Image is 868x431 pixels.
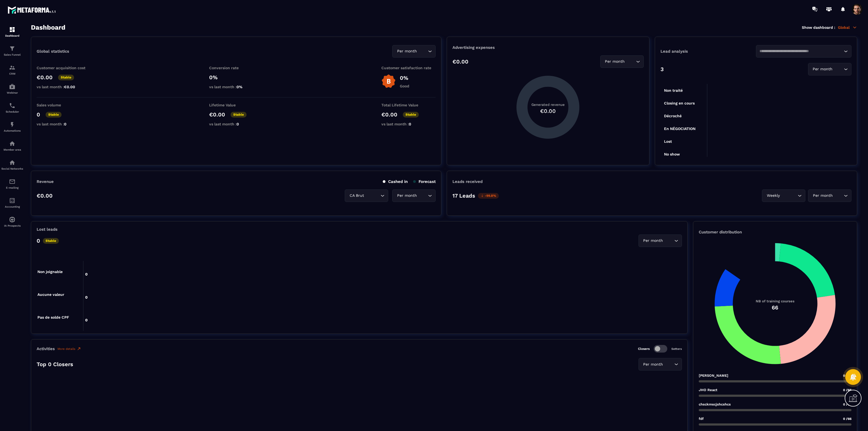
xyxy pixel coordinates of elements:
[699,373,728,378] p: [PERSON_NAME]
[834,193,843,199] input: Search for option
[9,64,15,71] img: formation
[759,48,843,54] input: Search for option
[8,5,56,15] img: logo
[478,193,499,199] p: -99.8%
[9,159,15,166] img: social-network
[1,98,23,117] a: schedulerschedulerScheduler
[642,362,664,367] span: Per month
[37,292,64,297] tspan: Aucune valeur
[664,362,673,367] input: Search for option
[9,140,15,147] img: automations
[765,193,781,199] span: Weekly
[664,114,682,118] tspan: Décroché
[400,75,409,81] p: 0%
[237,122,239,126] span: 0
[9,197,15,204] img: accountant
[660,49,756,54] p: Lead analysis
[37,111,40,118] p: 0
[1,129,23,132] p: Automations
[639,234,682,247] div: Search for option
[31,24,65,31] h3: Dashboard
[843,417,851,421] span: 0 /66
[1,155,23,174] a: social-networksocial-networkSocial Networks
[1,110,23,113] p: Scheduler
[418,48,427,54] input: Search for option
[699,417,704,421] p: fdf
[843,374,851,378] span: 0 /66
[77,347,81,351] img: narrow-up-right-o.6b7c60e2.svg
[418,193,427,199] input: Search for option
[37,346,55,351] p: Activities
[9,83,15,90] img: automations
[1,205,23,208] p: Accounting
[1,34,23,37] p: Dashboard
[1,193,23,212] a: accountantaccountantAccounting
[209,66,263,70] p: Conversion rate
[37,122,91,126] p: vs last month :
[37,85,91,89] p: vs last month :
[639,358,682,370] div: Search for option
[58,75,74,80] p: Stable
[9,121,15,128] img: automations
[64,85,75,89] span: €0.00
[396,193,418,199] span: Per month
[604,59,626,65] span: Per month
[452,192,475,199] p: 17 Leads
[37,361,73,367] p: Top 0 Closers
[365,193,379,199] input: Search for option
[664,238,673,244] input: Search for option
[664,101,695,106] tspan: Closing en cours
[37,49,69,54] p: Global statistics
[403,112,419,118] p: Stable
[664,126,695,131] tspan: En NÉGOCIATION
[9,26,15,33] img: formation
[671,347,682,351] p: Setters
[699,388,717,392] p: JHO React
[843,388,851,392] span: 0 /66
[46,112,62,118] p: Stable
[843,403,851,406] span: 0 /66
[1,174,23,193] a: emailemailE-mailing
[664,139,672,144] tspan: Lost
[58,347,81,351] a: More details
[37,315,69,319] tspan: Pas de solde CPF
[1,167,23,170] p: Social Networks
[1,91,23,94] p: Webinar
[812,193,834,199] span: Per month
[413,179,436,184] p: Forecast
[642,238,664,244] span: Per month
[664,152,680,156] tspan: No show
[381,74,396,88] img: b-badge-o.b3b20ee6.svg
[392,45,436,58] div: Search for option
[43,238,59,244] p: Stable
[452,179,483,184] p: Leads received
[345,189,388,202] div: Search for option
[660,66,664,72] p: 3
[37,227,58,232] p: Lost leads
[231,112,247,118] p: Stable
[9,178,15,185] img: email
[381,111,397,118] p: €0.00
[1,72,23,75] p: CRM
[381,66,436,70] p: Customer satisfaction rate
[808,189,851,202] div: Search for option
[37,103,91,107] p: Sales volume
[64,122,66,126] span: 0
[756,45,851,58] div: Search for option
[237,85,242,89] span: 0%
[1,117,23,136] a: automationsautomationsAutomations
[812,66,834,72] span: Per month
[209,111,225,118] p: €0.00
[209,122,263,126] p: vs last month :
[600,55,644,68] div: Search for option
[396,48,418,54] span: Per month
[699,402,731,406] p: chsckmscjshcshcs
[37,66,91,70] p: Customer acquisition cost
[209,74,263,81] p: 0%
[348,193,365,199] span: CA Brut
[834,66,843,72] input: Search for option
[37,179,54,184] p: Revenue
[37,74,53,81] p: €0.00
[383,179,408,184] p: Cashed in
[1,53,23,56] p: Sales Funnel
